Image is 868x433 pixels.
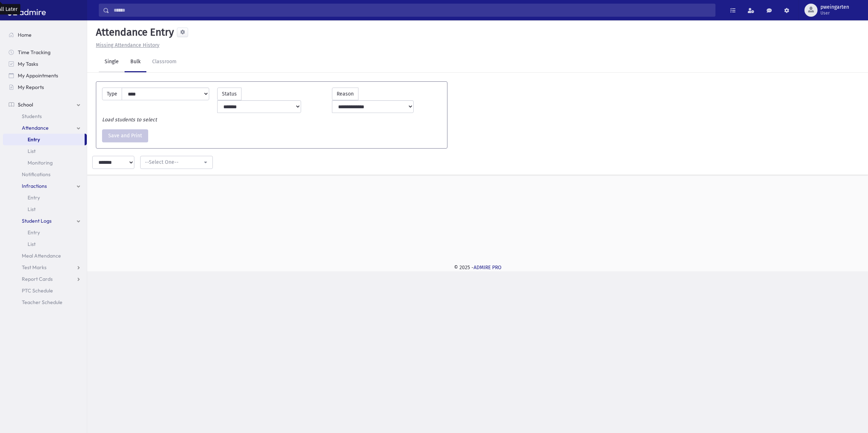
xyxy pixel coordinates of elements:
a: List [3,145,87,157]
span: Entry [28,136,40,143]
span: Entry [28,194,40,201]
a: Classroom [146,52,182,72]
a: My Appointments [3,70,87,81]
a: Entry [3,134,85,145]
span: Attendance [22,125,49,131]
label: Status [217,88,242,100]
span: Notifications [22,171,50,178]
div: --Select One-- [145,158,202,166]
span: Teacher Schedule [22,299,62,305]
a: List [3,238,87,250]
span: Student Logs [22,218,52,224]
a: My Reports [3,81,87,93]
a: Infractions [3,180,87,192]
span: List [28,148,36,154]
a: List [3,203,87,215]
span: Monitoring [28,159,53,166]
span: User [820,10,849,16]
div: Load students to select [98,116,445,124]
a: Students [3,110,87,122]
span: My Appointments [18,72,58,79]
a: ADMIRE PRO [474,264,502,271]
a: Time Tracking [3,46,87,58]
a: Bulk [125,52,146,72]
span: My Tasks [18,61,38,67]
span: Infractions [22,183,47,189]
span: Time Tracking [18,49,50,56]
label: Type [102,88,122,101]
span: School [18,101,33,108]
span: Meal Attendance [22,252,61,259]
span: Entry [28,229,40,236]
a: Notifications [3,169,87,180]
img: AdmirePro [6,3,48,17]
a: Test Marks [3,262,87,273]
label: Reason [332,88,358,100]
a: Single [99,52,125,72]
a: Student Logs [3,215,87,227]
a: Monitoring [3,157,87,169]
span: Test Marks [22,264,46,271]
span: pweingarten [820,4,849,10]
a: School [3,99,87,110]
button: Save and Print [102,129,148,142]
div: © 2025 - [99,264,856,271]
a: Meal Attendance [3,250,87,262]
span: Students [22,113,42,120]
input: Search [109,4,715,17]
a: Missing Attendance History [93,42,159,48]
a: Report Cards [3,273,87,285]
a: PTC Schedule [3,285,87,296]
span: Report Cards [22,276,53,282]
a: Teacher Schedule [3,296,87,308]
a: My Tasks [3,58,87,70]
span: List [28,241,36,247]
span: My Reports [18,84,44,90]
u: Missing Attendance History [96,42,159,48]
span: List [28,206,36,213]
a: Attendance [3,122,87,134]
span: Home [18,32,32,38]
button: --Select One-- [140,156,213,169]
span: PTC Schedule [22,287,53,294]
a: Entry [3,192,87,203]
h5: Attendance Entry [93,26,174,39]
a: Home [3,29,87,41]
a: Entry [3,227,87,238]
